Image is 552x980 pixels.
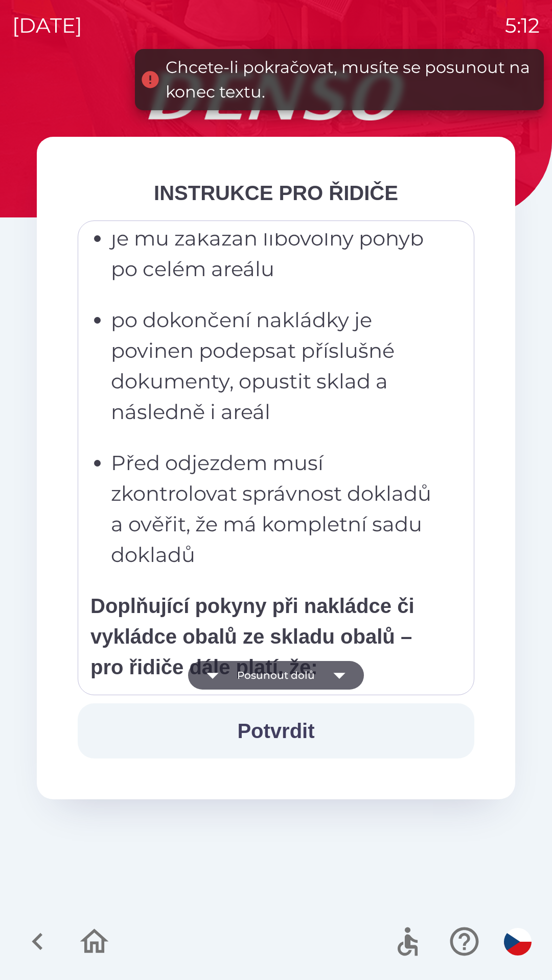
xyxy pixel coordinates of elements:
[111,448,447,570] p: Před odjezdem musí zkontrolovat správnost dokladů a ověřit, že má kompletní sadu dokladů
[37,71,515,120] img: Logo
[78,703,474,758] button: Potvrdit
[166,55,534,104] div: Chcete-li pokračovat, musíte se posunout na konec textu.
[188,661,364,690] button: Posunout dolů
[90,595,415,678] strong: Doplňující pokyny při nakládce či vykládce obalů ze skladu obalů – pro řidiče dále platí, že:
[78,178,474,208] div: INSTRUKCE PRO ŘIDIČE
[505,10,540,41] p: 5:12
[111,223,447,284] p: je mu zakázán libovolný pohyb po celém areálu
[504,928,532,955] img: cs flag
[12,10,82,41] p: [DATE]
[111,305,447,427] p: po dokončení nakládky je povinen podepsat příslušné dokumenty, opustit sklad a následně i areál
